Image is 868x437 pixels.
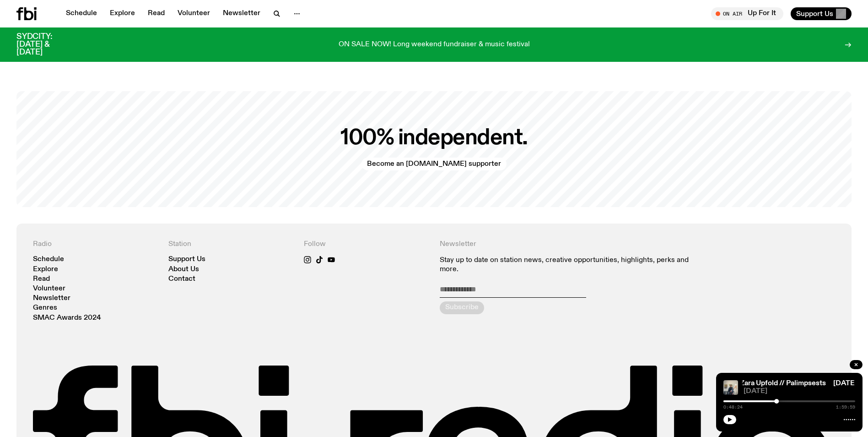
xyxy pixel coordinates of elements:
[796,10,833,18] span: Support Us
[723,405,743,410] span: 0:48:24
[33,305,57,311] a: Genres
[168,276,195,283] a: Contact
[104,7,140,20] a: Explore
[142,7,170,20] a: Read
[711,7,783,20] button: On AirUp For It
[168,240,293,249] h4: Station
[33,295,70,302] a: Newsletter
[744,388,855,395] span: [DATE]
[33,285,65,292] a: Volunteer
[723,380,738,395] img: Tash Brobyn at their exhibition, Palimpsests at Goodspace Gallery
[440,301,484,314] button: Subscribe
[217,7,266,20] a: Newsletter
[16,33,75,56] h3: SYDCITY: [DATE] & [DATE]
[60,7,102,20] a: Schedule
[33,276,50,283] a: Read
[168,266,199,273] a: About Us
[791,7,852,20] button: Support Us
[440,240,700,249] h4: Newsletter
[33,315,101,322] a: SMAC Awards 2024
[361,158,507,170] a: Become an [DOMAIN_NAME] supporter
[33,266,58,273] a: Explore
[677,380,826,387] a: [DATE] Lunch with Zara Upfold // Palimpsests
[33,240,157,249] h4: Radio
[33,256,64,263] a: Schedule
[339,41,530,49] p: ON SALE NOW! Long weekend fundraiser & music festival
[836,405,855,410] span: 1:59:59
[340,128,528,148] h2: 100% independent.
[440,256,700,273] p: Stay up to date on station news, creative opportunities, highlights, perks and more.
[168,256,205,263] a: Support Us
[304,240,428,249] h4: Follow
[172,7,216,20] a: Volunteer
